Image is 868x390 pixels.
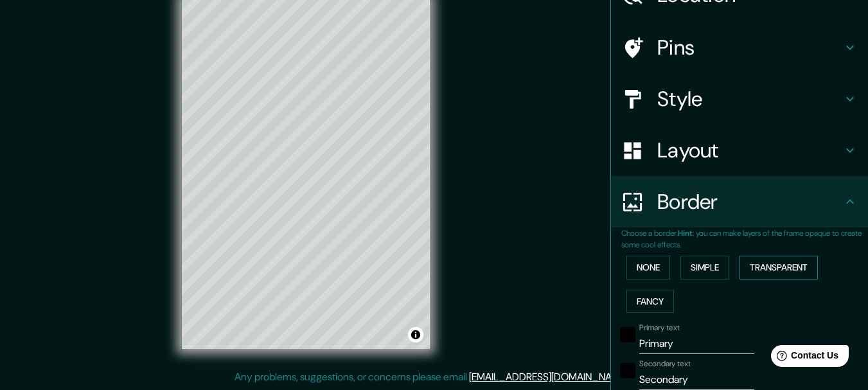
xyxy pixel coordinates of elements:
[657,137,842,163] h4: Layout
[657,86,842,112] h4: Style
[611,22,868,73] div: Pins
[678,228,693,238] b: Hint
[620,327,635,342] button: black
[469,370,628,384] a: [EMAIL_ADDRESS][DOMAIN_NAME]
[235,369,630,385] p: Any problems, suggestions, or concerns please email .
[639,359,691,369] label: Secondary text
[408,327,423,342] button: Toggle attribution
[620,363,635,378] button: black
[621,227,868,251] p: Choose a border. : you can make layers of the frame opaque to create some cool effects.
[626,256,670,279] button: None
[680,256,729,279] button: Simple
[626,290,674,314] button: Fancy
[611,176,868,227] div: Border
[657,35,842,60] h4: Pins
[754,340,854,376] iframe: Help widget launcher
[657,189,842,215] h4: Border
[611,73,868,125] div: Style
[740,256,818,279] button: Transparent
[639,323,679,333] label: Primary text
[611,125,868,176] div: Layout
